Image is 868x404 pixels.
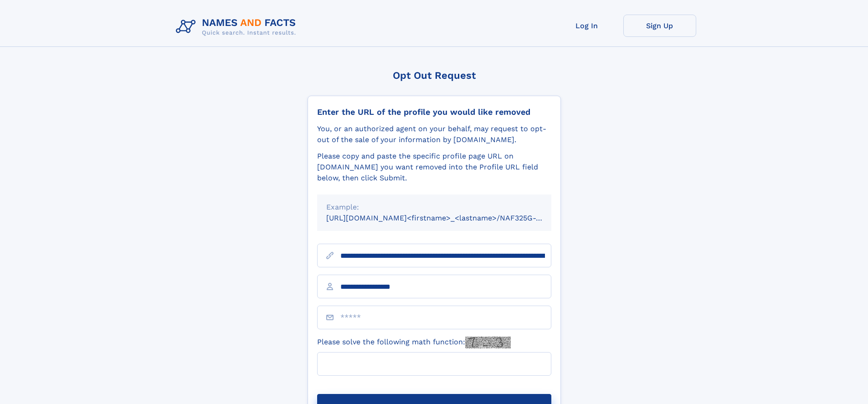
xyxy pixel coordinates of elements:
[326,214,569,222] small: [URL][DOMAIN_NAME]<firstname>_<lastname>/NAF325G-xxxxxxxx
[317,337,511,348] label: Please solve the following math function:
[326,202,542,213] div: Example:
[172,15,303,39] img: Logo Names and Facts
[308,70,561,81] div: Opt Out Request
[623,15,696,37] a: Sign Up
[550,15,623,37] a: Log In
[317,151,551,184] div: Please copy and paste the specific profile page URL on [DOMAIN_NAME] you want removed into the Pr...
[317,107,551,117] div: Enter the URL of the profile you would like removed
[317,123,551,145] div: You, or an authorized agent on your behalf, may request to opt-out of the sale of your informatio...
